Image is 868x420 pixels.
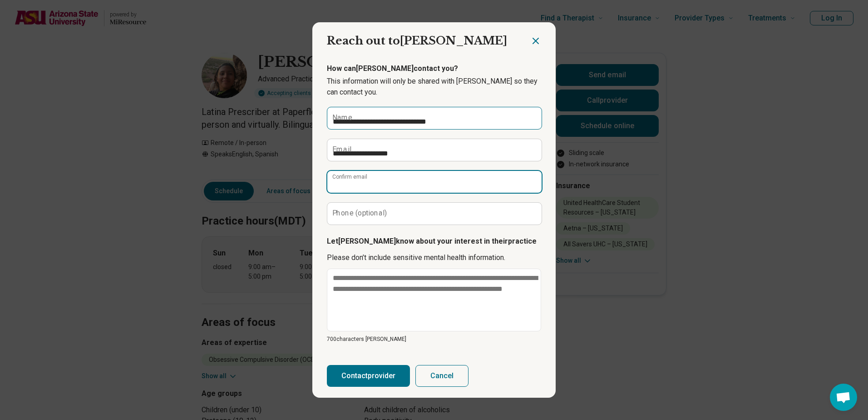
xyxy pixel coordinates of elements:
label: Phone (optional) [332,210,387,217]
p: 700 characters [PERSON_NAME] [327,335,541,343]
p: How can [PERSON_NAME] contact you? [327,63,541,74]
p: Please don’t include sensitive mental health information. [327,252,541,263]
label: Confirm email [332,174,367,180]
p: This information will only be shared with [PERSON_NAME] so they can contact you. [327,76,541,98]
button: Cancel [415,365,469,387]
p: Let [PERSON_NAME] know about your interest in their practice [327,236,541,247]
button: Close dialog [530,35,541,46]
label: Email [332,146,351,153]
button: Contactprovider [327,365,410,387]
label: Name [332,114,352,121]
span: Reach out to [PERSON_NAME] [327,34,507,47]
